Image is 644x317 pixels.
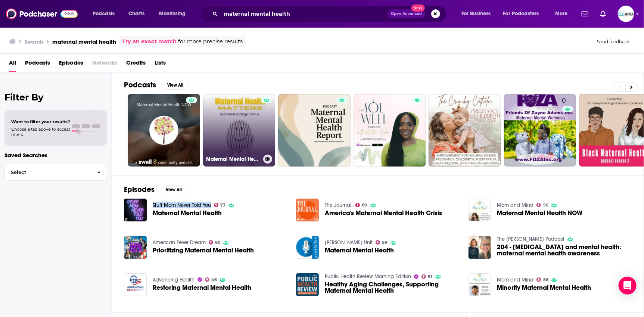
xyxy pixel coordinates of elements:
a: All [9,57,16,72]
span: 51 [428,275,432,279]
span: Networks [92,57,117,72]
a: 56 [536,203,548,207]
a: Lists [155,57,166,72]
a: Goodfellow Unit [325,239,373,246]
div: Open Intercom Messenger [619,277,637,295]
button: open menu [87,8,124,20]
span: Charts [128,9,144,19]
span: 46 [211,278,217,282]
img: America's Maternal Mental Health Crisis [296,199,319,221]
span: Monitoring [159,9,186,19]
a: Episodes [59,57,83,72]
img: Restoring Maternal Mental Health [124,273,147,296]
a: Stuff Mom Never Told You [153,202,211,208]
img: 204 - Hormonal changes and mental health: maternal mental health awareness [469,236,491,259]
h2: Episodes [124,185,155,194]
a: Maternal Mental Health [153,210,222,216]
span: For Podcasters [503,9,539,19]
h3: Search [25,38,43,45]
a: 0 [504,94,576,167]
a: 204 - Hormonal changes and mental health: maternal mental health awareness [497,244,632,257]
a: PodcastsView All [124,80,189,90]
a: Public Health Review Morning Edition [325,273,411,280]
a: Healthy Aging Challenges, Supporting Maternal Mental Health [325,281,460,294]
span: Open Advanced [391,12,422,16]
h3: Maternal Mental Health Matters [206,156,260,162]
button: open menu [456,8,500,20]
button: Select [4,164,107,181]
img: Podchaser - Follow, Share and Rate Podcasts [6,7,78,21]
a: 60 [209,240,221,245]
a: Prioritizing Maternal Mental Health [153,247,254,254]
h3: maternal mental health [52,38,116,45]
div: Search podcasts, credits, & more... [207,5,454,22]
a: The Journal. [325,202,352,208]
span: More [555,9,568,19]
a: Minority Maternal Mental Health [497,285,591,291]
a: 59 [376,240,388,245]
img: Minority Maternal Mental Health [469,273,491,296]
a: Credits [126,57,146,72]
button: Show profile menu [618,6,634,22]
span: Choose a tab above to access filters. [11,127,70,137]
a: 51 [421,274,432,279]
div: 0 [562,97,573,164]
button: Send feedback [595,38,632,45]
a: Podcasts [25,57,50,72]
img: User Profile [618,6,634,22]
button: Open AdvancedNew [388,9,425,18]
span: Want to filter your results? [11,119,70,124]
a: Mom and Mind [497,277,533,283]
a: Restoring Maternal Mental Health [153,285,251,291]
span: for more precise results [178,37,243,46]
span: Select [5,170,91,175]
p: Saved Searches [4,152,107,159]
button: View All [162,81,189,90]
button: open menu [498,8,550,20]
span: For Business [461,9,491,19]
img: Healthy Aging Challenges, Supporting Maternal Mental Health [296,273,319,296]
span: 59 [382,241,388,244]
span: 89 [362,203,367,207]
img: Maternal Mental Health [296,236,319,259]
a: Charts [124,8,149,20]
a: EpisodesView All [124,185,187,194]
a: Show notifications dropdown [579,7,591,20]
a: Show notifications dropdown [597,7,609,20]
span: New [411,4,425,12]
input: Search podcasts, credits, & more... [221,8,388,20]
a: Maternal Mental Health NOW [469,199,491,221]
a: American Fever Dream [153,239,206,246]
a: 73 [214,203,226,207]
a: Mom and Mind [497,202,533,208]
a: 46 [205,277,217,282]
a: Maternal Mental Health NOW [497,210,582,216]
h2: Podcasts [124,80,156,90]
span: 56 [543,203,548,207]
img: Prioritizing Maternal Mental Health [124,236,147,259]
span: America's Maternal Mental Health Crisis [325,210,442,216]
a: Advancing Health [153,277,195,283]
a: 56 [536,277,548,282]
a: The Dr Louise Newson Podcast [497,236,564,242]
a: Maternal Mental Health [325,247,394,254]
span: 60 [215,241,220,244]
